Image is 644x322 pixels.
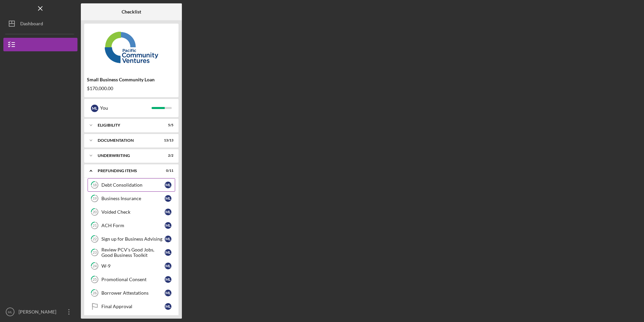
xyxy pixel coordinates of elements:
tspan: 20 [93,210,97,214]
div: $170,000.00 [87,86,176,91]
div: Business Insurance [101,196,165,201]
div: Sign up for Business Advising [101,236,165,242]
button: Dashboard [3,17,77,30]
tspan: 22 [93,237,97,241]
div: 13 / 13 [161,138,173,142]
div: 5 / 5 [161,123,173,127]
div: W-9 [101,263,165,269]
img: Product logo [84,27,179,68]
button: ML[PERSON_NAME] [3,305,77,319]
tspan: 26 [93,291,97,295]
b: Checklist [122,9,141,15]
div: Documentation [98,138,157,142]
a: Final ApprovalML [88,300,175,313]
tspan: 21 [93,223,97,228]
a: 25Promotional ConsentML [88,273,175,286]
tspan: 24 [93,264,97,268]
div: M L [165,263,171,269]
div: You [100,102,152,114]
div: ACH Form [101,223,165,228]
div: Voided Check [101,209,165,215]
div: M L [165,276,171,283]
div: Prefunding Items [98,169,157,173]
a: 21ACH FormML [88,219,175,232]
tspan: 25 [93,277,97,282]
a: 20Voided CheckML [88,205,175,219]
text: ML [8,310,12,314]
a: 26Borrower AttestationsML [88,286,175,300]
div: Dashboard [20,17,43,32]
a: 22Sign up for Business AdvisingML [88,232,175,246]
div: 0 / 11 [161,169,173,173]
div: Underwriting [98,154,157,158]
div: Promotional Consent [101,277,165,282]
div: Review PCV's Good Jobs, Good Business Toolkit [101,247,165,258]
div: Small Business Community Loan [87,77,176,82]
div: M L [165,236,171,242]
tspan: 19 [93,196,97,201]
div: Borrower Attestations [101,290,165,296]
a: 24W-9ML [88,259,175,273]
tspan: 18 [93,183,97,187]
div: M L [165,182,171,188]
div: M L [165,222,171,229]
div: 2 / 2 [161,154,173,158]
div: [PERSON_NAME] [17,305,61,320]
div: M L [165,290,171,296]
div: M L [165,303,171,310]
div: Final Approval [101,304,165,309]
a: 19Business InsuranceML [88,192,175,205]
div: M L [165,209,171,215]
div: Eligibility [98,123,157,127]
a: 23Review PCV's Good Jobs, Good Business ToolkitML [88,246,175,259]
div: M L [165,195,171,202]
div: M L [91,105,98,112]
tspan: 23 [93,250,97,255]
a: 18Debt ConsolidationML [88,178,175,192]
div: Debt Consolidation [101,182,165,188]
div: M L [165,249,171,256]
